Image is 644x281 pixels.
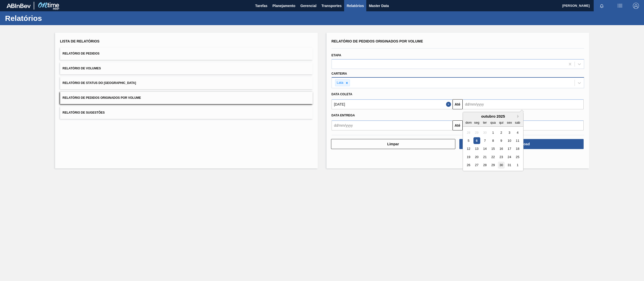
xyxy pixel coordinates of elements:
[498,137,504,144] div: Choose quinta-feira, 9 de outubro de 2025
[498,129,504,136] div: Choose quinta-feira, 2 de outubro de 2025
[490,119,496,126] div: qua
[7,4,31,8] img: TNhmsLtSVTkK8tSr43FrP2fwEKptu5GPRR3wAAAABJRU5ErkJggg==
[514,119,521,126] div: sab
[473,137,480,144] div: Choose segunda-feira, 6 de outubro de 2025
[514,154,521,160] div: Choose sábado, 25 de outubro de 2025
[465,146,472,152] div: Choose domingo, 12 de outubro de 2025
[300,3,316,9] span: Gerencial
[490,162,496,169] div: Choose quarta-feira, 29 de outubro de 2025
[60,107,313,119] button: Relatório de Sugestões
[332,114,355,117] span: Data Entrega
[453,120,463,130] button: Até
[331,139,455,149] button: Limpar
[481,119,488,126] div: ter
[594,2,610,9] button: Notificações
[617,3,623,9] img: userActions
[465,129,472,136] div: Not available domingo, 28 de setembro de 2025
[332,92,352,96] span: Data coleta
[514,162,521,169] div: Choose sábado, 1 de novembro de 2025
[490,154,496,160] div: Choose quarta-feira, 22 de outubro de 2025
[633,3,639,9] img: Logout
[446,99,453,109] button: Close
[255,3,267,9] span: Tarefas
[63,111,105,114] span: Relatório de Sugestões
[369,3,389,9] span: Master Data
[60,62,313,75] button: Relatório de Volumes
[463,99,584,109] input: dd/mm/yyyy
[332,39,423,43] span: Relatório de Pedidos Originados por Volume
[63,81,136,85] span: Relatório de Status do [GEOGRAPHIC_DATA]
[63,96,141,100] span: Relatório de Pedidos Originados por Volume
[465,162,472,169] div: Choose domingo, 26 de outubro de 2025
[498,146,504,152] div: Choose quinta-feira, 16 de outubro de 2025
[473,129,480,136] div: Not available segunda-feira, 29 de setembro de 2025
[490,137,496,144] div: Choose quarta-feira, 8 de outubro de 2025
[506,154,513,160] div: Choose sexta-feira, 24 de outubro de 2025
[5,15,94,21] h1: Relatórios
[514,146,521,152] div: Choose sábado, 18 de outubro de 2025
[481,162,488,169] div: Choose terça-feira, 28 de outubro de 2025
[506,119,513,126] div: sex
[473,162,480,169] div: Choose segunda-feira, 27 de outubro de 2025
[332,99,453,109] input: dd/mm/yyyy
[506,162,513,169] div: Choose sexta-feira, 31 de outubro de 2025
[347,3,364,9] span: Relatórios
[60,77,313,89] button: Relatório de Status do [GEOGRAPHIC_DATA]
[506,129,513,136] div: Choose sexta-feira, 3 de outubro de 2025
[332,72,347,75] label: Carteira
[60,39,100,43] span: Lista de Relatórios
[473,146,480,152] div: Choose segunda-feira, 13 de outubro de 2025
[465,137,472,144] div: Choose domingo, 5 de outubro de 2025
[464,128,521,169] div: month 2025-10
[465,154,472,160] div: Choose domingo, 19 de outubro de 2025
[272,3,295,9] span: Planejamento
[63,67,101,70] span: Relatório de Volumes
[498,154,504,160] div: Choose quinta-feira, 23 de outubro de 2025
[498,119,504,126] div: qui
[506,137,513,144] div: Choose sexta-feira, 10 de outubro de 2025
[481,154,488,160] div: Choose terça-feira, 21 de outubro de 2025
[63,52,100,55] span: Relatório de Pedidos
[465,119,472,126] div: dom
[60,48,313,60] button: Relatório de Pedidos
[481,137,488,144] div: Choose terça-feira, 7 de outubro de 2025
[490,146,496,152] div: Choose quarta-feira, 15 de outubro de 2025
[506,146,513,152] div: Choose sexta-feira, 17 de outubro de 2025
[514,137,521,144] div: Choose sábado, 11 de outubro de 2025
[473,154,480,160] div: Choose segunda-feira, 20 de outubro de 2025
[481,129,488,136] div: Not available terça-feira, 30 de setembro de 2025
[60,92,313,104] button: Relatório de Pedidos Originados por Volume
[473,119,480,126] div: seg
[332,54,341,57] label: Etapa
[514,129,521,136] div: Choose sábado, 4 de outubro de 2025
[463,114,523,118] div: outubro 2025
[332,120,453,130] input: dd/mm/yyyy
[459,139,584,149] button: Download
[498,162,504,169] div: Choose quinta-feira, 30 de outubro de 2025
[517,115,521,118] button: Next Month
[321,3,342,9] span: Transportes
[481,146,488,152] div: Choose terça-feira, 14 de outubro de 2025
[453,99,463,109] button: Até
[490,129,496,136] div: Choose quarta-feira, 1 de outubro de 2025
[335,80,344,86] div: Lata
